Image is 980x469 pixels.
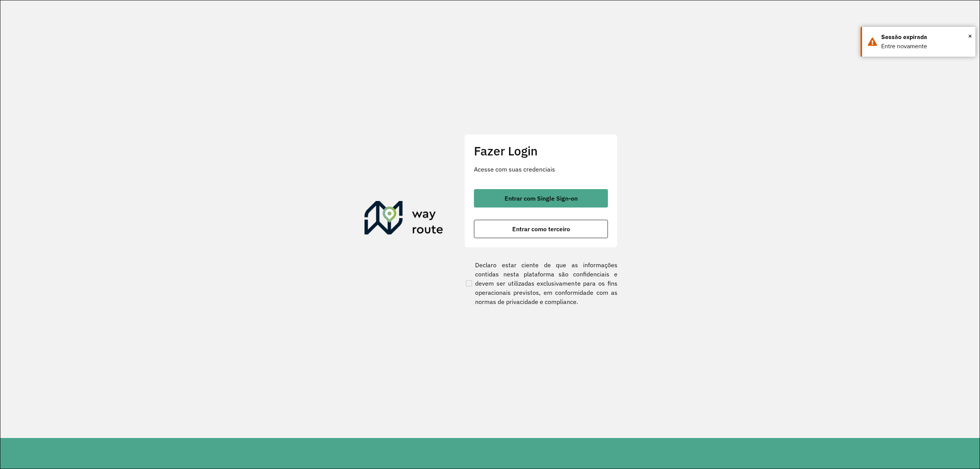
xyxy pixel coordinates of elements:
[474,165,608,174] p: Acesse com suas credenciais
[512,226,570,232] span: Entrar como terceiro
[474,189,608,208] button: button
[968,30,972,42] button: Close
[364,201,443,238] img: Roteirizador AmbevTech
[881,42,970,51] div: Entre novamente
[968,30,972,42] span: ×
[505,195,578,201] span: Entrar com Single Sign-on
[474,220,608,238] button: button
[464,260,617,306] label: Declaro estar ciente de que as informações contidas nesta plataforma são confidenciais e devem se...
[474,144,608,158] h2: Fazer Login
[881,33,970,42] div: Sessão expirada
